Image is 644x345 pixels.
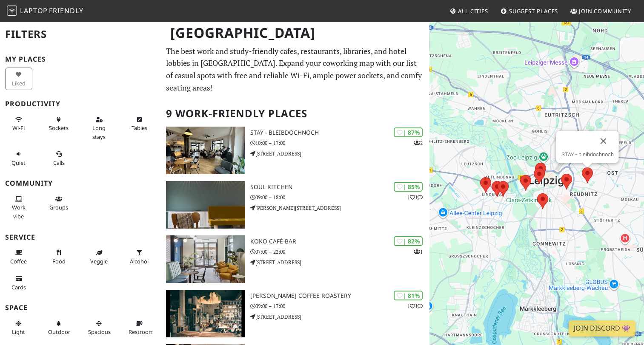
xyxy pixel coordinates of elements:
button: Spacious [86,317,113,339]
a: koko café-bar | 82% 1 koko café-bar 07:00 – 22:00 [STREET_ADDRESS] [161,235,429,283]
span: All Cities [458,7,488,15]
button: Light [5,317,32,339]
a: LaptopFriendly LaptopFriendly [7,4,83,19]
h3: Productivity [5,100,156,108]
button: Wi-Fi [5,113,32,135]
img: STAY - bleibdochnoch [166,127,245,174]
button: Close [593,131,613,151]
span: Work-friendly tables [132,124,147,132]
span: Power sockets [49,124,69,132]
h3: Service [5,233,156,241]
a: Franz Morish Coffee Roastery | 81% 11 [PERSON_NAME] Coffee Roastery 09:00 – 17:00 [STREET_ADDRESS] [161,290,429,337]
img: LaptopFriendly [7,6,17,16]
div: | 81% [394,291,423,300]
img: Franz Morish Coffee Roastery [166,290,245,337]
button: Veggie [86,246,113,268]
h3: Community [5,179,156,187]
p: 07:00 – 22:00 [250,248,429,256]
a: STAY - bleibdochnoch | 87% 2 STAY - bleibdochnoch 10:00 – 17:00 [STREET_ADDRESS] [161,127,429,174]
button: Alcohol [126,246,153,268]
h3: My Places [5,55,156,63]
button: Coffee [5,246,32,268]
a: soul kitchen | 85% 11 soul kitchen 09:00 – 18:00 [PERSON_NAME][STREET_ADDRESS] [161,181,429,229]
p: The best work and study-friendly cafes, restaurants, libraries, and hotel lobbies in [GEOGRAPHIC_... [166,45,424,94]
button: Tables [126,113,153,135]
button: Long stays [86,113,113,144]
img: soul kitchen [166,181,245,229]
a: Suggest Places [497,3,562,19]
a: Join Discord 👾 [569,320,635,337]
button: Restroom [126,317,153,339]
p: 1 [414,248,423,256]
p: 10:00 – 17:00 [250,139,429,147]
span: Natural light [12,328,25,336]
button: Food [46,246,73,268]
h3: koko café-bar [250,238,429,245]
span: Credit cards [11,283,26,291]
h3: [PERSON_NAME] Coffee Roastery [250,292,429,300]
span: Suggest Places [509,7,558,15]
span: People working [12,204,26,220]
button: Sockets [46,113,73,135]
span: Outdoor area [48,328,70,336]
p: 1 1 [407,193,423,201]
h3: Space [5,304,156,312]
span: Food [52,257,66,265]
h2: 9 Work-Friendly Places [166,101,424,127]
button: Groups [46,192,73,215]
span: Quiet [11,159,26,167]
p: 2 [414,139,423,147]
img: koko café-bar [166,235,245,283]
a: Join Community [567,3,635,19]
span: Restroom [129,328,154,336]
span: Long stays [92,124,106,140]
a: All Cities [446,3,492,19]
div: | 87% [394,127,423,137]
p: [STREET_ADDRESS] [250,313,429,321]
p: 09:00 – 18:00 [250,193,429,201]
h3: soul kitchen [250,184,429,191]
span: Alcohol [130,257,149,265]
span: Coffee [10,257,27,265]
span: Group tables [49,204,68,211]
span: Join Community [579,7,631,15]
p: [PERSON_NAME][STREET_ADDRESS] [250,204,429,212]
a: STAY - bleibdochnoch [561,151,613,158]
button: Cards [5,271,32,294]
h2: Filters [5,21,156,47]
button: Outdoor [46,317,73,339]
button: Calls [46,147,73,170]
span: Friendly [49,6,83,15]
h3: STAY - bleibdochnoch [250,129,429,136]
span: Laptop [20,6,48,15]
p: 09:00 – 17:00 [250,302,429,310]
h1: [GEOGRAPHIC_DATA] [163,21,427,45]
span: Spacious [88,328,111,336]
span: Veggie [90,257,108,265]
p: 1 1 [407,302,423,310]
div: | 85% [394,182,423,192]
p: [STREET_ADDRESS] [250,258,429,266]
p: [STREET_ADDRESS] [250,150,429,158]
div: | 82% [394,236,423,246]
button: Quiet [5,147,32,170]
button: Work vibe [5,192,32,223]
span: Video/audio calls [53,159,65,167]
span: Stable Wi-Fi [12,124,25,132]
